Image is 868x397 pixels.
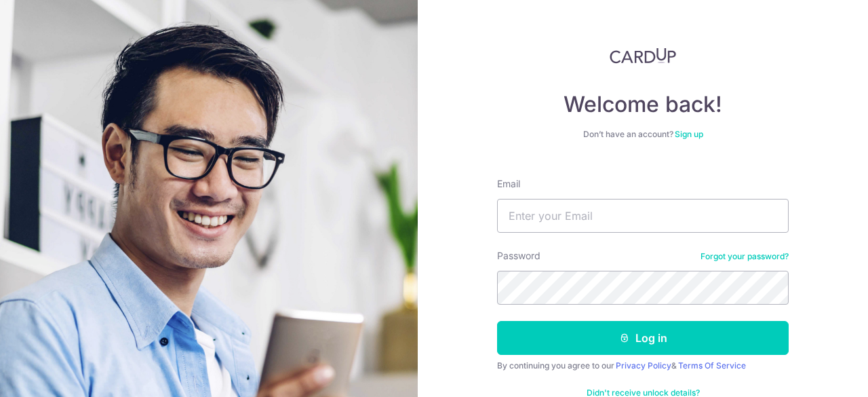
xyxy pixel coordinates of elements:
[678,360,746,371] a: Terms Of Service
[497,199,789,233] input: Enter your Email
[497,321,789,355] button: Log in
[497,177,520,191] label: Email
[497,360,789,371] div: By continuing you agree to our &
[497,91,789,118] h4: Welcome back!
[616,360,671,371] a: Privacy Policy
[497,249,540,263] label: Password
[497,129,789,140] div: Don’t have an account?
[610,48,676,64] img: CardUp Logo
[701,251,789,262] a: Forgot your password?
[675,129,703,139] a: Sign up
